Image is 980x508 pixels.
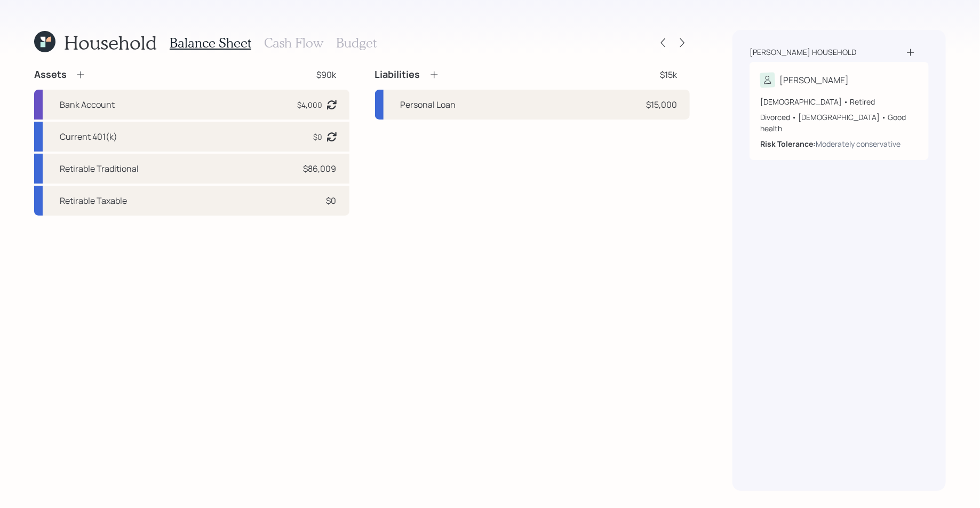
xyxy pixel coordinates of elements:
h3: Cash Flow [264,35,323,51]
h4: Liabilities [375,69,420,81]
div: [PERSON_NAME] [779,74,849,86]
div: $0 [326,194,337,207]
div: $86,009 [304,162,337,175]
h3: Balance Sheet [170,35,251,51]
h3: Budget [336,35,377,51]
div: Moderately conservative [816,138,901,149]
h1: Household [64,31,157,54]
div: Retirable Traditional [60,162,139,175]
div: $15k [660,68,677,81]
div: $15,000 [646,98,677,111]
div: $0 [314,131,323,142]
div: Personal Loan [401,98,456,111]
div: $90k [317,68,337,81]
div: Current 401(k) [60,130,117,143]
div: [PERSON_NAME] household [750,47,856,58]
div: Bank Account [60,98,115,111]
div: [DEMOGRAPHIC_DATA] • Retired [760,96,918,107]
div: $4,000 [298,99,323,110]
div: Retirable Taxable [60,194,127,207]
div: Divorced • [DEMOGRAPHIC_DATA] • Good health [760,112,918,134]
b: Risk Tolerance: [760,139,816,149]
h4: Assets [34,69,67,81]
